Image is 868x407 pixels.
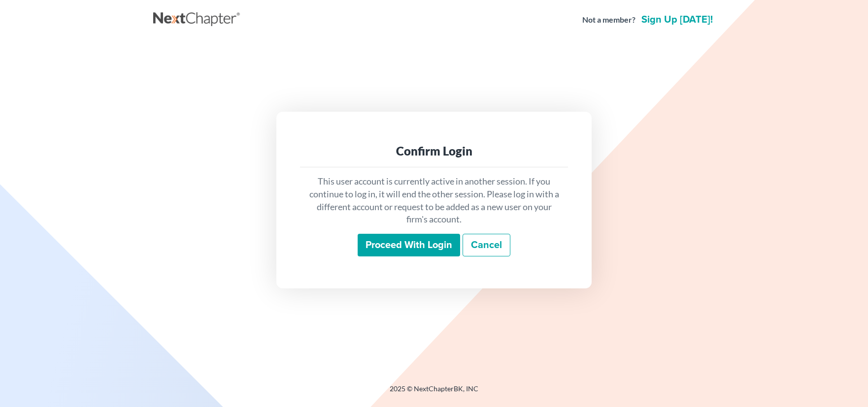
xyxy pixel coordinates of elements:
a: Sign up [DATE]! [639,15,715,25]
input: Proceed with login [358,234,460,256]
p: This user account is currently active in another session. If you continue to log in, it will end ... [308,175,560,226]
div: 2025 © NextChapterBK, INC [153,384,715,402]
div: Confirm Login [308,143,560,159]
a: Cancel [463,234,510,256]
strong: Not a member? [582,14,635,26]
